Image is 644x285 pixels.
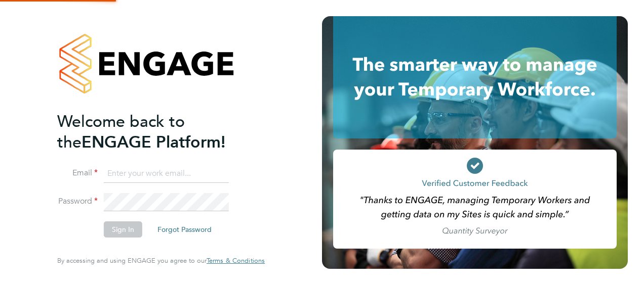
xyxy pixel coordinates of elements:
label: Email [57,168,98,178]
label: Password [57,196,98,207]
span: By accessing and using ENGAGE you agree to our [57,256,265,265]
button: Sign In [104,221,142,238]
span: Terms & Conditions [207,256,265,265]
span: Welcome back to the [57,112,185,152]
input: Enter your work email... [104,165,229,183]
a: Terms & Conditions [207,257,265,265]
h2: ENGAGE Platform! [57,111,255,153]
button: Forgot Password [149,221,220,238]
